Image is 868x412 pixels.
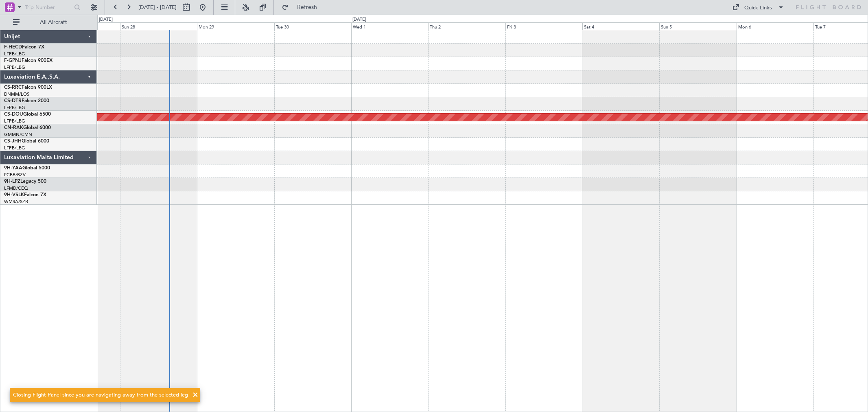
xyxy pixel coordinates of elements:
span: F-HECD [4,45,22,50]
a: F-HECDFalcon 7X [4,45,44,50]
button: All Aircraft [9,16,88,29]
a: CN-RAKGlobal 6000 [4,125,51,130]
a: GMMN/CMN [4,131,32,138]
div: Wed 1 [351,22,428,30]
button: Refresh [278,1,327,14]
div: Closing Flight Panel since you are navigating away from the selected leg [13,391,188,399]
div: Sat 4 [582,22,659,30]
a: 9H-YAAGlobal 5000 [4,166,50,171]
span: CS-RRC [4,85,22,90]
span: CS-DTR [4,99,22,103]
a: LFPB/LBG [4,64,25,70]
span: F-GPNJ [4,58,22,63]
a: WMSA/SZB [4,199,28,205]
a: CS-RRCFalcon 900LX [4,85,52,90]
span: 9H-LPZ [4,179,20,184]
input: Trip Number [25,1,72,13]
div: Quick Links [744,4,772,12]
a: CS-JHHGlobal 6000 [4,139,49,144]
a: DNMM/LOS [4,91,29,97]
span: [DATE] - [DATE] [138,4,177,11]
a: LFPB/LBG [4,145,25,151]
span: CS-JHH [4,139,22,144]
div: Thu 2 [428,22,505,30]
span: All Aircraft [21,20,86,25]
a: LFPB/LBG [4,51,25,57]
div: Tue 30 [274,22,351,30]
a: 9H-LPZLegacy 500 [4,179,46,184]
div: Fri 3 [505,22,582,30]
div: [DATE] [352,16,366,23]
a: LFPB/LBG [4,118,25,124]
span: Refresh [290,4,324,10]
div: Mon 29 [197,22,274,30]
a: FCBB/BZV [4,172,26,178]
a: 9H-VSLKFalcon 7X [4,193,46,197]
a: LFMD/CEQ [4,185,28,191]
a: CS-DOUGlobal 6500 [4,112,51,117]
div: Sun 5 [659,22,736,30]
span: CN-RAK [4,125,23,130]
span: CS-DOU [4,112,23,117]
div: Sun 28 [120,22,197,30]
div: Mon 6 [737,22,813,30]
button: Quick Links [728,1,788,14]
a: CS-DTRFalcon 2000 [4,99,49,103]
a: F-GPNJFalcon 900EX [4,58,52,63]
a: LFPB/LBG [4,105,25,111]
span: 9H-YAA [4,166,22,171]
div: [DATE] [99,16,113,23]
span: 9H-VSLK [4,193,24,197]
